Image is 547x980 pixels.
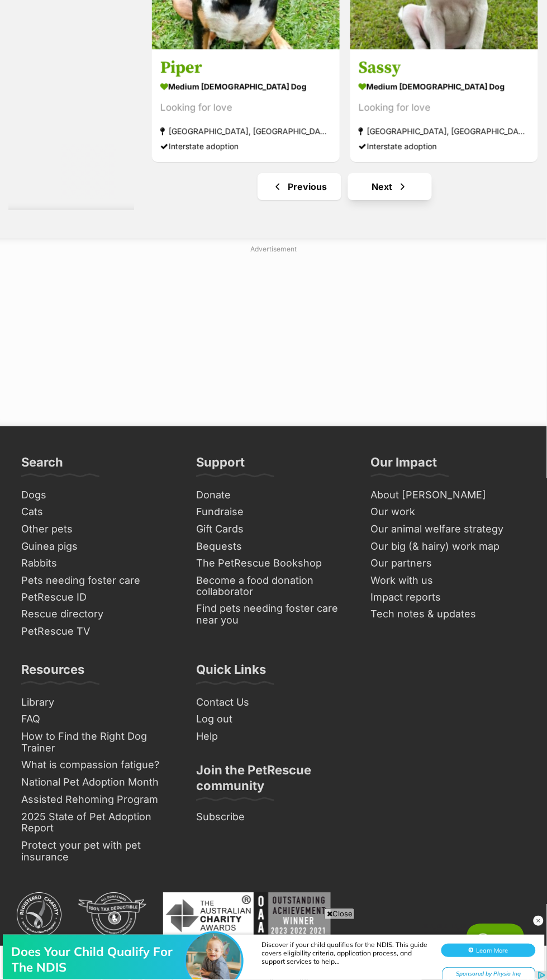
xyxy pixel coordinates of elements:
[160,78,331,94] strong: medium [DEMOGRAPHIC_DATA] Dog
[367,606,530,624] a: Tech notes & updates
[196,763,351,801] h3: Join the PetRescue community
[17,589,180,607] a: PetRescue ID
[192,487,355,504] a: Donate
[359,123,530,139] strong: [GEOGRAPHIC_DATA], [GEOGRAPHIC_DATA]
[192,729,355,746] a: Help
[17,606,180,624] a: Rescue directory
[441,31,536,45] button: Learn More
[367,487,530,504] a: About [PERSON_NAME]
[17,538,180,555] a: Guinea pigs
[152,49,340,162] a: Piper medium [DEMOGRAPHIC_DATA] Dog Looking for love [GEOGRAPHIC_DATA], [GEOGRAPHIC_DATA] Interst...
[151,173,539,200] nav: Pagination
[192,601,355,629] a: Find pets needing foster care near you
[17,711,180,729] a: FAQ
[359,78,530,94] strong: medium [DEMOGRAPHIC_DATA] Dog
[17,555,180,572] a: Rabbits
[17,694,180,712] a: Library
[17,838,180,866] a: Protect your pet with pet insurance
[443,55,536,69] div: Sponsored by Physio Inq
[367,555,530,572] a: Our partners
[12,31,191,63] div: Does Your Child Qualify For The NDIS
[160,139,331,154] div: Interstate adoption
[258,173,341,200] a: Previous page
[17,624,180,641] a: PetRescue TV
[367,572,530,589] a: Work with us
[17,487,180,504] a: Dogs
[262,28,430,53] div: Discover if your child qualifies for the NDIS. This guide covers eligibility criteria, applicatio...
[371,454,437,477] h3: Our Impact
[160,123,331,139] strong: [GEOGRAPHIC_DATA], [GEOGRAPHIC_DATA]
[17,503,180,521] a: Cats
[17,572,180,589] a: Pets needing foster care
[160,100,331,115] div: Looking for love
[359,100,530,115] div: Looking for love
[160,57,331,78] h3: Piper
[17,757,180,774] a: What is compassion fatigue?
[359,139,530,154] div: Interstate adoption
[348,173,432,200] a: Next page
[17,729,180,757] a: How to Find the Right Dog Trainer
[192,711,355,729] a: Log out
[367,521,530,538] a: Our animal welfare strategy
[325,908,355,920] span: Close
[192,809,355,826] a: Subscribe
[359,57,530,78] h3: Sassy
[192,555,355,572] a: The PetRescue Bookshop
[17,792,180,809] a: Assisted Rehoming Program
[533,916,544,927] img: close_rtb.svg
[17,521,180,538] a: Other pets
[192,694,355,712] a: Contact Us
[17,774,180,792] a: National Pet Adoption Month
[367,538,530,555] a: Our big (& hairy) work map
[196,454,245,477] h3: Support
[192,538,355,555] a: Bequests
[78,893,146,938] img: DGR
[192,503,355,521] a: Fundraise
[192,521,355,538] a: Gift Cards
[21,454,63,477] h3: Search
[163,893,331,938] img: Australian Charity Awards - Outstanding Achievement Winner 2023 - 2022 - 2021
[17,893,61,938] img: ACNC
[12,259,535,415] iframe: Advertisement
[196,662,266,684] h3: Quick Links
[350,49,538,162] a: Sassy medium [DEMOGRAPHIC_DATA] Dog Looking for love [GEOGRAPHIC_DATA], [GEOGRAPHIC_DATA] Interst...
[367,503,530,521] a: Our work
[192,572,355,601] a: Become a food donation collaborator
[186,21,242,77] img: Does Your Child Qualify For The NDIS
[367,589,530,607] a: Impact reports
[17,809,180,838] a: 2025 State of Pet Adoption Report
[21,662,84,684] h3: Resources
